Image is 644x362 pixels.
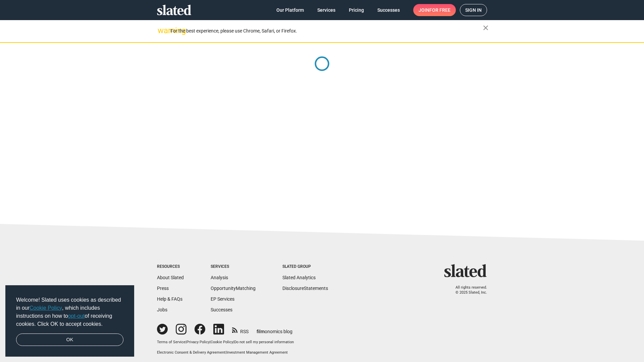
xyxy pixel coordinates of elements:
[158,26,166,35] mat-icon: warning
[157,275,184,280] a: About Slated
[211,286,256,291] a: OpportunityMatching
[211,264,256,269] div: Services
[465,4,482,16] span: Sign in
[282,286,328,291] a: DisclosureStatements
[211,340,233,344] a: Cookie Policy
[210,340,211,344] span: |
[157,340,185,344] a: Terms of Service
[211,307,232,312] a: Successes
[211,275,228,280] a: Analysis
[448,285,487,295] p: All rights reserved. © 2025 Slated, Inc.
[232,324,249,335] a: RSS
[377,4,400,16] span: Successes
[157,307,167,312] a: Jobs
[372,4,405,16] a: Successes
[157,296,182,302] a: Help & FAQs
[312,4,341,16] a: Services
[317,4,335,16] span: Services
[5,285,134,357] div: cookieconsent
[186,340,210,344] a: Privacy Policy
[257,329,265,334] span: film
[460,4,487,16] a: Sign in
[282,264,328,269] div: Slated Group
[271,4,309,16] a: Our Platform
[226,350,288,355] a: Investment Management Agreement
[419,4,450,16] span: Join
[233,340,234,344] span: |
[16,296,123,328] span: Welcome! Slated uses cookies as described in our , which includes instructions on how to of recei...
[157,286,169,291] a: Press
[349,4,364,16] span: Pricing
[257,323,292,335] a: filmonomics blog
[157,264,184,269] div: Resources
[30,305,62,311] a: Cookie Policy
[429,4,450,16] span: for free
[482,24,490,32] mat-icon: close
[276,4,304,16] span: Our Platform
[185,340,186,344] span: |
[68,313,85,319] a: opt-out
[234,340,294,345] button: Do not sell my personal information
[170,26,483,36] div: For the best experience, please use Chrome, Safari, or Firefox.
[157,350,225,355] a: Electronic Consent & Delivery Agreement
[282,275,316,280] a: Slated Analytics
[211,296,234,302] a: EP Services
[413,4,456,16] a: Joinfor free
[225,350,226,355] span: |
[343,4,369,16] a: Pricing
[16,334,123,346] a: dismiss cookie message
